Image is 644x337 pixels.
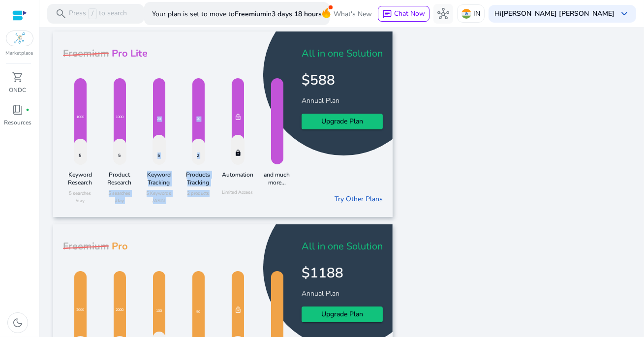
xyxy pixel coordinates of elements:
[102,171,137,186] h4: Product Research
[302,96,342,105] span: Annual Plan
[220,171,255,185] h4: Automation
[6,50,33,57] p: Marketplace
[235,9,266,19] b: Freemium
[12,317,24,329] span: dark_mode
[88,8,97,19] span: /
[79,153,81,159] p: 5
[302,289,342,298] span: Annual Plan
[321,309,363,319] span: Upgrade Plan
[109,48,148,60] h3: Pro Lite
[63,241,109,252] h3: Freemium
[157,117,161,122] p: 20
[9,86,27,94] p: ONDC
[302,241,383,252] h3: All in one Solution
[142,190,176,204] p: 5 Keywords /ASIN
[501,9,614,18] b: [PERSON_NAME] [PERSON_NAME]
[156,308,162,314] p: 100
[302,67,383,89] h4: $588
[69,8,127,19] p: Press to search
[302,114,383,129] button: Upgrade Plan
[63,171,97,186] h4: Keyword Research
[157,153,160,159] p: 5
[378,6,429,22] button: chatChat Now
[302,48,383,60] h3: All in one Solution
[235,113,242,123] mat-icon: lock_open
[26,108,30,112] span: fiber_manual_record
[102,190,137,204] p: 5 searches /day
[382,9,392,19] span: chat
[494,10,614,17] p: Hi
[63,48,109,60] h3: Freemium
[618,8,630,20] span: keyboard_arrow_down
[220,189,255,196] p: Limited Access
[302,306,383,322] button: Upgrade Plan
[76,115,84,120] p: 1000
[235,148,242,159] mat-icon: lock
[437,8,449,20] span: hub
[197,153,199,159] p: 2
[473,5,480,22] p: IN
[334,5,372,23] span: What's New
[63,190,97,204] p: 5 searches /day
[4,118,31,127] p: Resources
[12,71,24,83] span: shopping_cart
[12,104,24,116] span: book_4
[14,32,26,44] img: ondc-sm.webp
[142,171,176,186] h4: Keyword Tracking
[321,116,363,126] span: Upgrade Plan
[235,306,242,316] mat-icon: lock_open
[302,260,383,282] h4: $1188
[272,9,322,19] b: 3 days 18 hours
[118,153,121,159] p: 5
[461,9,471,19] img: in.svg
[76,307,84,313] p: 2000
[55,8,67,20] span: search
[152,5,322,23] p: Your plan is set to move to in
[181,171,215,186] h4: Products Tracking
[181,190,215,197] p: 2 products
[196,309,200,315] p: 50
[196,117,200,122] p: 20
[116,115,123,120] p: 1000
[433,4,453,24] button: hub
[260,171,294,186] h4: and much more...
[109,241,128,252] h3: Pro
[335,194,383,204] a: Try Other Plans
[116,307,123,313] p: 2000
[394,9,425,18] span: Chat Now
